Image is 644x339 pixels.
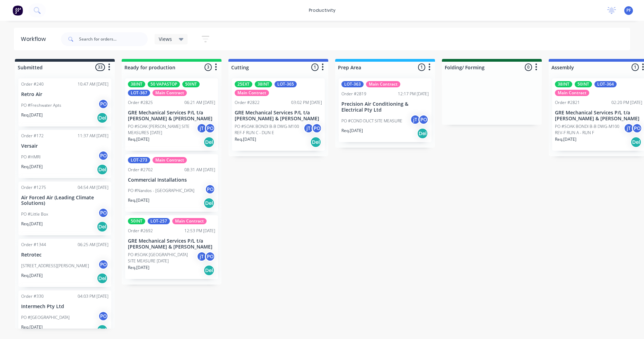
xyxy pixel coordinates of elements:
[235,90,269,96] div: Main Contract
[232,78,325,151] div: 25EXT38INTLOT-365Main ContractOrder #282203:02 PM [DATE]GRE Mechanical Services P/L t/a [PERSON_N...
[98,259,108,270] div: PO
[203,265,215,276] div: Del
[341,128,363,134] p: Req. [DATE]
[555,136,576,142] p: Req. [DATE]
[78,81,108,87] div: 10:47 AM [DATE]
[575,81,592,87] div: 50INT
[78,133,108,139] div: 11:37 AM [DATE]
[128,157,150,163] div: LOT-273
[128,136,149,142] p: Req. [DATE]
[78,242,108,248] div: 06:25 AM [DATE]
[21,293,44,299] div: Order #330
[148,81,180,87] div: 50 VAPASTOP
[235,136,256,142] p: Req. [DATE]
[205,251,215,262] div: PO
[97,164,108,175] div: Del
[21,112,43,118] p: Req. [DATE]
[78,184,108,191] div: 04:54 AM [DATE]
[632,123,642,133] div: PO
[125,78,218,151] div: 38INT50 VAPASTOP50INTLOT-367Main ContractOrder #282506:21 AM [DATE]GRE Mechanical Services P/L t/...
[153,90,187,96] div: Main Contract
[184,99,215,106] div: 06:21 AM [DATE]
[18,182,111,236] div: Order #127504:54 AM [DATE]Air Forced Air (Leading Climate Solutions)PO #Little BoxPOReq.[DATE]Del
[172,218,207,224] div: Main Contract
[21,211,48,217] p: PO #Little Box
[21,184,46,191] div: Order #1275
[275,81,297,87] div: LOT-365
[341,91,366,97] div: Order #2819
[305,5,339,16] div: productivity
[18,130,111,178] div: Order #17211:37 AM [DATE]VersairPO #HMRIPOReq.[DATE]Del
[125,154,218,212] div: LOT-273Main ContractOrder #270208:31 AM [DATE]Commercial InstallationsPO #Nandos - [GEOGRAPHIC_DA...
[197,251,207,262] div: jT
[21,272,43,279] p: Req. [DATE]
[128,264,149,271] p: Req. [DATE]
[128,90,150,96] div: LOT-367
[128,218,145,224] div: 50INT
[555,81,572,87] div: 38INT
[21,252,108,258] p: Retrotec
[97,324,108,336] div: Del
[235,99,260,106] div: Order #2822
[203,198,215,209] div: Del
[97,273,108,284] div: Del
[21,164,43,170] p: Req. [DATE]
[205,184,215,194] div: PO
[21,154,41,160] p: PO #HMRI
[21,324,43,330] p: Req. [DATE]
[555,110,642,122] p: GRE Mechanical Services P/L t/a [PERSON_NAME] & [PERSON_NAME]
[21,221,43,227] p: Req. [DATE]
[128,252,197,264] p: PO #SOAK [GEOGRAPHIC_DATA] SITE MEASURE [DATE]
[128,197,149,203] p: Req. [DATE]
[128,123,197,136] p: PO #SOAK [PERSON_NAME] SITE MEASURES [DATE]
[235,123,303,136] p: PO #SOAK BONDI B-B DWG-M100 REF-F RUN C - DUN E
[128,99,153,106] div: Order #2825
[128,167,153,173] div: Order #2702
[291,99,322,106] div: 03:02 PM [DATE]
[341,118,402,124] p: PO #COND DUCT SITE MEASURE
[203,137,215,148] div: Del
[128,238,215,250] p: GRE Mechanical Services P/L t/a [PERSON_NAME] & [PERSON_NAME]
[197,123,207,133] div: jT
[235,110,322,122] p: GRE Mechanical Services P/L t/a [PERSON_NAME] & [PERSON_NAME]
[594,81,617,87] div: LOT-364
[341,101,429,113] p: Precision Air Conditioning & Electrical Pty Ltd
[18,78,111,127] div: Order #24010:47 AM [DATE]Retro AirPO #Freshwater AptsPOReq.[DATE]Del
[21,81,44,87] div: Order #240
[611,99,642,106] div: 02:20 PM [DATE]
[78,293,108,299] div: 04:03 PM [DATE]
[398,91,429,97] div: 12:17 PM [DATE]
[555,99,580,106] div: Order #2821
[339,78,432,142] div: LOT-363Main ContractOrder #281912:17 PM [DATE]Precision Air Conditioning & Electrical Pty LtdPO #...
[79,32,148,46] input: Search for orders...
[205,123,215,133] div: PO
[98,208,108,218] div: PO
[341,81,364,87] div: LOT-363
[184,228,215,234] div: 12:53 PM [DATE]
[21,35,49,43] div: Workflow
[21,133,44,139] div: Order #172
[418,114,429,125] div: PO
[148,218,170,224] div: LOT-257
[18,239,111,287] div: Order #134406:25 AM [DATE]Retrotec[STREET_ADDRESS][PERSON_NAME]POReq.[DATE]Del
[255,81,272,87] div: 38INT
[555,90,589,96] div: Main Contract
[21,92,108,97] p: Retro Air
[410,114,420,125] div: jT
[21,242,46,248] div: Order #1344
[125,215,218,279] div: 50INTLOT-257Main ContractOrder #269212:53 PM [DATE]GRE Mechanical Services P/L t/a [PERSON_NAME] ...
[97,221,108,232] div: Del
[21,304,108,310] p: Intermech Pty Ltd
[97,112,108,123] div: Del
[98,150,108,161] div: PO
[21,102,61,108] p: PO #Freshwater Apts
[128,228,153,234] div: Order #2692
[21,314,70,321] p: PO #[GEOGRAPHIC_DATA]
[128,110,215,122] p: GRE Mechanical Services P/L t/a [PERSON_NAME] & [PERSON_NAME]
[159,35,172,43] span: Views
[626,7,631,14] span: PF
[555,123,624,136] p: PO #SOAK BONDI B-B DWG-M100 REV-F RUN A - RUN F
[21,195,108,207] p: Air Forced Air (Leading Climate Solutions)
[184,167,215,173] div: 08:31 AM [DATE]
[312,123,322,133] div: PO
